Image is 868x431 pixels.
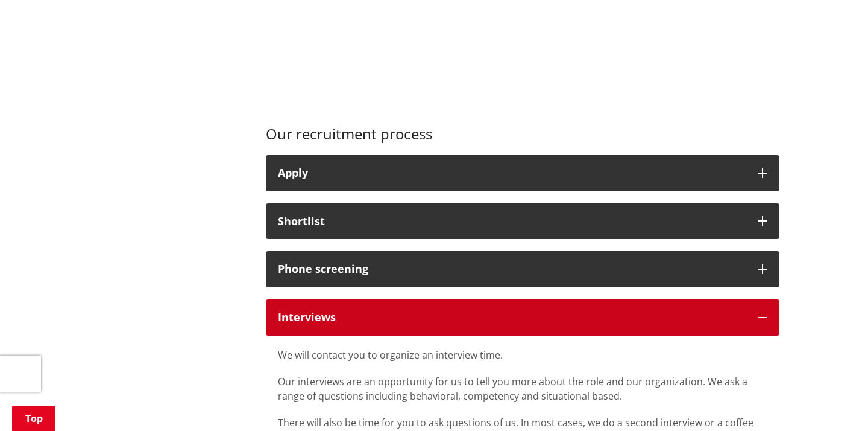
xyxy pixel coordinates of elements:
[12,406,55,431] a: Top
[266,155,779,191] button: Apply
[266,251,779,287] button: Phone screening
[278,167,746,179] div: Apply
[266,203,779,240] button: Shortlist
[266,108,779,143] h3: Our recruitment process
[813,380,856,424] iframe: Messenger Launcher
[278,374,767,403] p: Our interviews are an opportunity for us to tell you more about the role and our organization. We...
[278,348,767,362] p: We will contact you to organize an interview time.
[266,299,779,336] button: Interviews
[278,311,746,324] div: Interviews
[278,263,746,275] div: Phone screening
[278,215,746,228] div: Shortlist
